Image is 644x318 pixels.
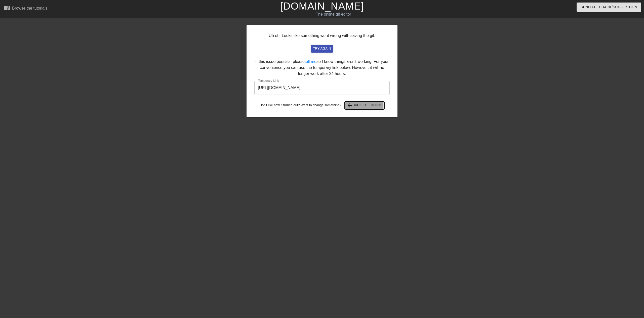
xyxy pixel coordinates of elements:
button: Send Feedback/Suggestion [577,3,641,12]
div: Don't like how it turned out? Want to change something? [254,101,390,109]
span: arrow_back [347,102,353,108]
div: Uh oh. Looks like something went wrong with saving the gif. If this issue persists, please so I k... [247,25,397,117]
a: Browse the tutorials! [4,5,49,13]
a: tell me [305,59,316,64]
input: bare [254,81,390,95]
div: The online gif editor [217,11,450,17]
button: try again [311,45,333,53]
span: menu_book [4,5,10,11]
span: try again [313,46,331,52]
button: Back to Editing [345,101,385,109]
a: [DOMAIN_NAME] [280,1,364,12]
span: Send Feedback/Suggestion [581,4,637,10]
div: Browse the tutorials! [12,6,49,10]
span: Back to Editing [347,102,383,108]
